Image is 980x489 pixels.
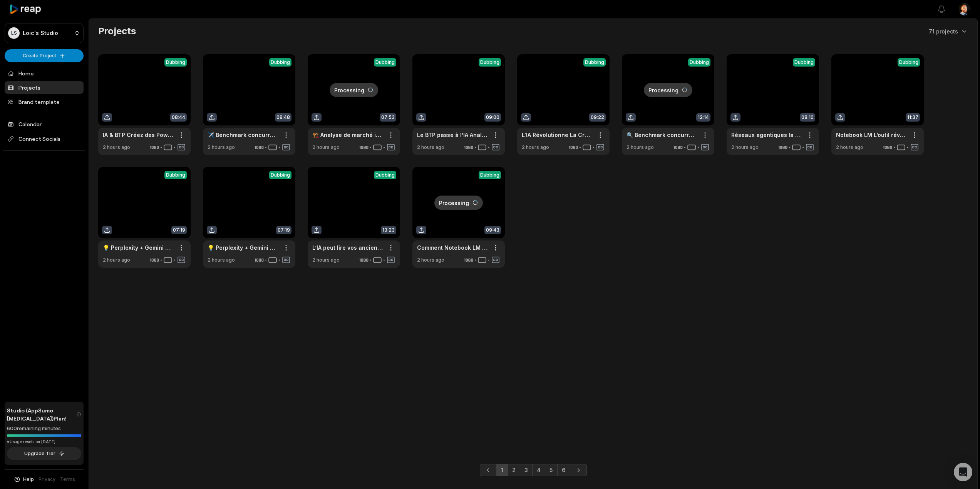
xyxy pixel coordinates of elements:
[5,95,84,108] a: Brand template
[13,476,34,483] button: Help
[103,131,174,139] a: IA & BTP Créez des PowerPoints Pro et Répondez aux Appels d’Offres en un Temps Record !
[7,425,81,432] div: 600 remaining minutes
[312,131,383,139] a: 🏗️ Analyse de marché immobilier L’outil IA que les pros du BTP doivent connaître
[312,244,383,252] a: L’IA peut lire vos anciens documents et en faire de l’or 💡 (méthode complète)
[5,49,84,62] button: Create Project
[570,464,587,476] a: Next page
[731,131,802,139] a: Réseaux agentiques la menace invisible pour les pros trop spécialisés
[557,464,570,476] a: Page 6
[5,81,84,94] a: Projects
[480,464,497,476] a: Previous page
[5,132,84,146] span: Connect Socials
[208,244,278,252] a: 💡 Perplexity + Gemini 2.0 La stratégie ultime pour une vraie Deep Research IA
[39,476,55,483] a: Privacy
[954,463,972,481] div: Open Intercom Messenger
[522,131,593,139] a: L'IA Révolutionne La Création D'Images De Haute Qualité
[7,439,81,445] div: *Usage resets on [DATE]
[545,464,558,476] a: Page 5
[5,118,84,130] a: Calendar
[417,244,488,252] a: Comment Notebook LM devient votre expert personnel avec l'intelligence artificielle
[480,464,587,476] ul: Pagination
[929,27,968,35] button: 71 projects
[627,131,697,139] a: 🔍 Benchmark concurrentiel avec l’IA La méthode que personne n’utilise (encore)
[7,406,76,422] span: Studio (AppSumo [MEDICAL_DATA]) Plan!
[520,464,533,476] a: Page 3
[496,464,508,476] a: Page 1 is your current page
[23,476,34,483] span: Help
[23,30,58,37] p: Loic's Studio
[208,131,278,139] a: ✈️ Benchmark concurrentiel avec l’IA Comment comparer vos offres face à la concurrence notebookLM
[532,464,545,476] a: Page 4
[417,131,488,139] a: Le BTP passe à l’IA Analysez vos Tableurs sans Effort avec ChatGPT
[98,25,136,37] h2: Projects
[8,27,20,39] div: LS
[7,447,81,460] button: Upgrade Tier
[60,476,75,483] a: Terms
[836,131,907,139] a: Notebook LM L’outil révolutionnaire pour les chercheurs et analystes en 2025 !
[5,67,84,80] a: Home
[103,244,174,252] a: 💡 Perplexity + Gemini 2.0 La stratégie ultime pour une vraie Deep Research IA
[508,464,520,476] a: Page 2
